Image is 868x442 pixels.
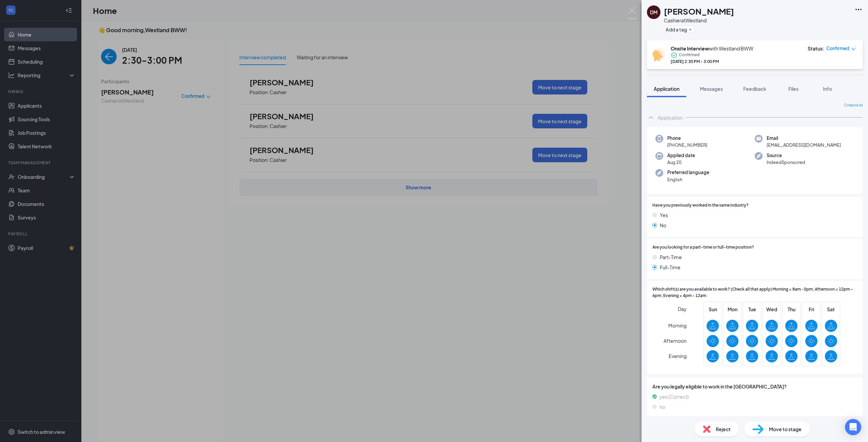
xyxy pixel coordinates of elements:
[767,142,841,148] span: [EMAIL_ADDRESS][DOMAIN_NAME]
[845,419,861,435] div: Open Intercom Messenger
[659,403,665,411] span: no
[652,383,857,390] span: Are you legally eligible to work in the [GEOGRAPHIC_DATA]?
[659,393,689,400] span: yes (Correct)
[667,159,695,166] span: Aug 20
[746,306,758,313] span: Tue
[707,306,719,313] span: Sun
[788,86,798,92] span: Files
[667,135,707,142] span: Phone
[805,306,817,313] span: Fri
[726,306,738,313] span: Mon
[671,52,677,59] svg: CheckmarkCircle
[769,425,802,433] span: Move to stage
[652,202,749,209] span: Have you previously worked in the same industry?
[654,86,679,92] span: Application
[667,142,707,148] span: [PHONE_NUMBER]
[854,5,863,14] svg: Ellipses
[660,264,680,271] span: Full-Time
[652,244,754,251] span: Are you looking for a part-time or full-time position?
[826,45,849,52] span: Confirmed
[658,114,683,121] div: Application
[678,305,687,313] span: Day
[667,152,695,159] span: Applied date
[660,211,668,219] span: Yes
[823,86,832,92] span: Info
[716,425,731,433] span: Reject
[660,253,682,261] span: Part-Time
[669,350,687,362] span: Evening
[667,176,709,183] span: English
[825,306,837,313] span: Sat
[844,103,863,108] span: Collapse all
[667,169,709,176] span: Preferred language
[671,45,753,52] div: with Westland BWW
[700,86,723,92] span: Messages
[679,52,699,59] span: Confirmed
[743,86,766,92] span: Feedback
[647,113,655,122] svg: ChevronUp
[767,159,805,166] span: IndeedSponsored
[664,17,734,24] div: Cashier at Westland
[767,152,805,159] span: Source
[808,45,824,52] div: Status :
[671,45,709,51] b: Onsite Interview
[766,306,778,313] span: Wed
[664,5,734,17] h1: [PERSON_NAME]
[664,335,687,347] span: Afternoon
[668,319,687,332] span: Morning
[652,286,857,299] span: Which shift(s) are you available to work? (Check all that apply) Morning = 8am -5pm; Afternoon = ...
[767,135,841,142] span: Email
[664,26,694,33] button: PlusAdd a tag
[671,59,753,64] div: [DATE] 2:30 PM - 3:00 PM
[688,27,692,31] svg: Plus
[660,222,666,229] span: No
[851,47,856,51] span: down
[785,306,797,313] span: Thu
[650,9,657,16] div: DM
